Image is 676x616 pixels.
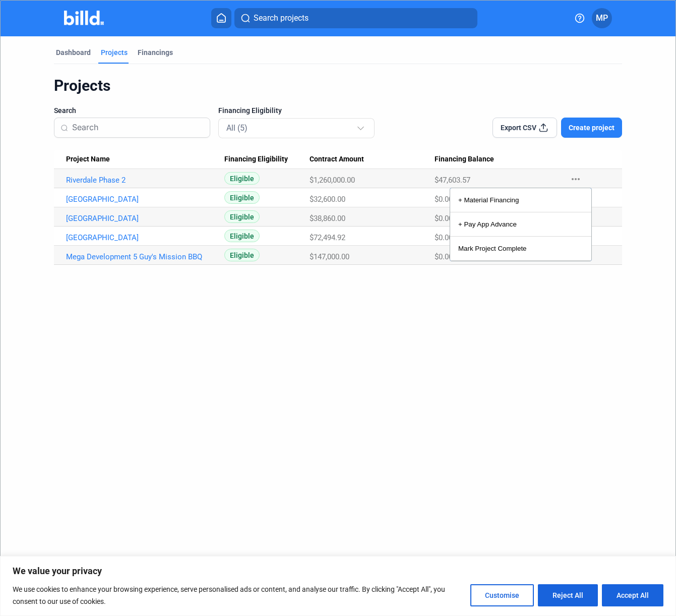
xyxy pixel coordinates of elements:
[450,188,591,212] button: + Material Financing
[602,584,663,606] button: Accept All
[538,584,598,606] button: Reject All
[13,583,463,607] p: We use cookies to enhance your browsing experience, serve personalised ads or content, and analys...
[470,584,534,606] button: Customise
[450,237,591,261] button: Mark Project Complete
[13,565,663,577] p: We value your privacy
[450,212,591,237] button: + Pay App Advance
